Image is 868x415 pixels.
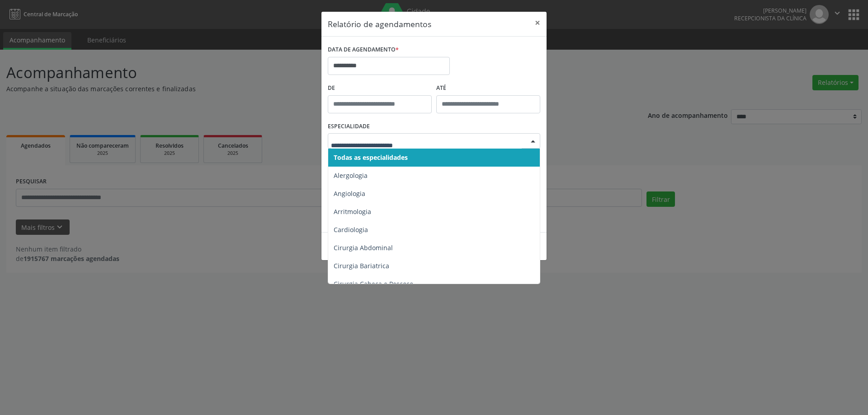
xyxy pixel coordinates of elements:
span: Cardiologia [334,225,368,234]
span: Cirurgia Abdominal [334,243,393,252]
h5: Relatório de agendamentos [328,18,431,30]
span: Arritmologia [334,207,371,216]
span: Angiologia [334,189,365,198]
button: Close [528,12,547,34]
span: Alergologia [334,171,368,180]
span: Cirurgia Cabeça e Pescoço [334,280,413,288]
span: Cirurgia Bariatrica [334,261,389,270]
label: DATA DE AGENDAMENTO [328,43,399,57]
label: ESPECIALIDADE [328,120,370,134]
label: De [328,81,432,95]
label: ATÉ [436,81,540,95]
span: Todas as especialidades [334,153,408,162]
